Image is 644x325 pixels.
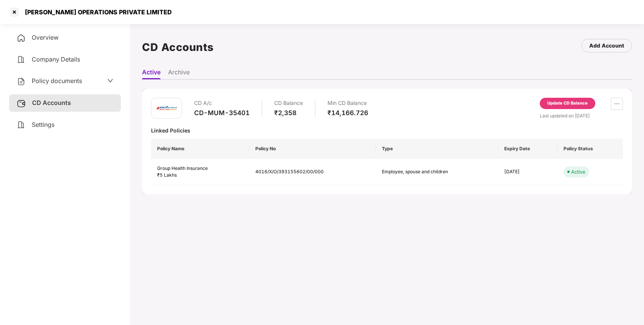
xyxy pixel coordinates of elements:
[376,139,499,159] th: Type
[17,77,26,86] img: svg+xml;base64,PHN2ZyB4bWxucz0iaHR0cDovL3d3dy53My5vcmcvMjAwMC9zdmciIHdpZHRoPSIyNCIgaGVpZ2h0PSIyNC...
[589,42,624,50] div: Add Account
[155,104,178,112] img: icici.png
[382,168,465,176] div: Employee, spouse and children
[558,139,623,159] th: Policy Status
[194,109,250,117] div: CD-MUM-35401
[17,120,26,129] img: svg+xml;base64,PHN2ZyB4bWxucz0iaHR0cDovL3d3dy53My5vcmcvMjAwMC9zdmciIHdpZHRoPSIyNCIgaGVpZ2h0PSIyNC...
[32,99,71,106] span: CD Accounts
[20,8,172,16] div: [PERSON_NAME] OPERATIONS PRIVATE LIMITED
[249,159,375,186] td: 4016/X/O/393155602/00/000
[32,34,59,41] span: Overview
[611,101,622,107] span: ellipsis
[32,55,80,63] span: Company Details
[17,55,26,64] img: svg+xml;base64,PHN2ZyB4bWxucz0iaHR0cDovL3d3dy53My5vcmcvMjAwMC9zdmciIHdpZHRoPSIyNCIgaGVpZ2h0PSIyNC...
[327,109,368,117] div: ₹14,166.726
[107,78,113,84] span: down
[547,100,588,107] div: Update CD Balance
[32,121,54,128] span: Settings
[157,165,243,172] div: Group Health Insurance
[571,168,585,176] div: Active
[17,34,26,43] img: svg+xml;base64,PHN2ZyB4bWxucz0iaHR0cDovL3d3dy53My5vcmcvMjAwMC9zdmciIHdpZHRoPSIyNCIgaGVpZ2h0PSIyNC...
[498,139,558,159] th: Expiry Date
[611,98,623,110] button: ellipsis
[274,98,303,109] div: CD Balance
[540,112,623,119] div: Last updated on [DATE]
[194,98,250,109] div: CD A/c
[151,139,249,159] th: Policy Name
[17,99,26,108] img: svg+xml;base64,PHN2ZyB3aWR0aD0iMjUiIGhlaWdodD0iMjQiIHZpZXdCb3g9IjAgMCAyNSAyNCIgZmlsbD0ibm9uZSIgeG...
[157,172,177,178] span: ₹5 Lakhs
[274,109,303,117] div: ₹2,358
[142,39,214,55] h1: CD Accounts
[32,77,82,85] span: Policy documents
[168,68,190,79] li: Archive
[142,68,161,79] li: Active
[498,159,558,186] td: [DATE]
[327,98,368,109] div: Min CD Balance
[249,139,375,159] th: Policy No
[151,127,623,134] div: Linked Policies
